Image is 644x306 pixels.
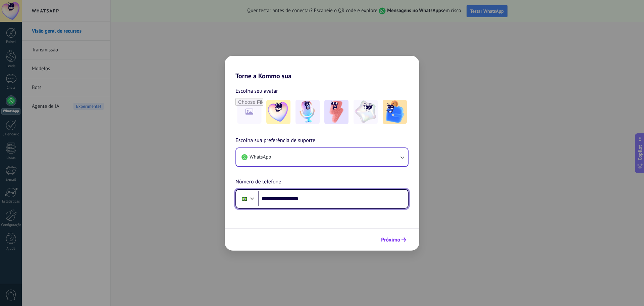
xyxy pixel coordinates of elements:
h2: Torne a Kommo sua [225,56,419,80]
img: -1.jpeg [266,100,290,124]
img: -5.jpeg [383,100,407,124]
img: -4.jpeg [354,100,378,124]
span: Número de telefone [235,178,281,186]
img: -2.jpeg [296,100,320,124]
span: WhatsApp [250,154,271,161]
button: Próximo [378,234,409,246]
span: Escolha sua preferência de suporte [235,136,315,145]
button: WhatsApp [236,148,408,166]
span: Escolha seu avatar [235,87,278,95]
span: Próximo [381,237,400,242]
div: Brazil: + 55 [238,192,251,206]
img: -3.jpeg [324,100,348,124]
